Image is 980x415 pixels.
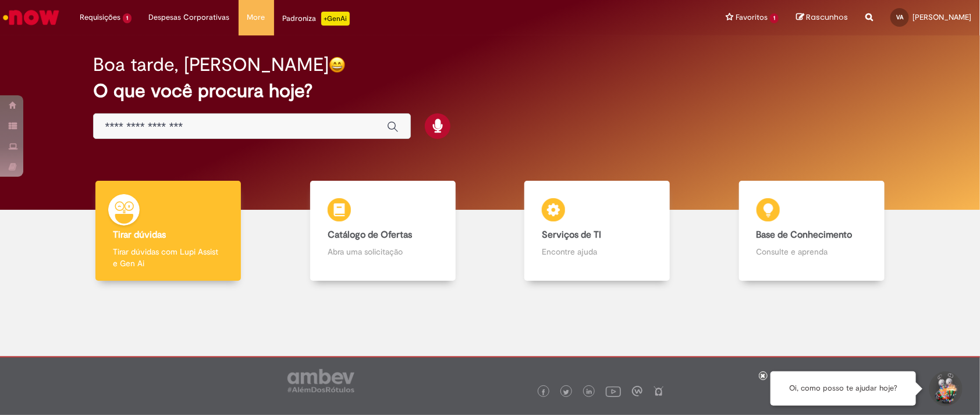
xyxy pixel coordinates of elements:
b: Tirar dúvidas [113,229,166,241]
img: happy-face.png [329,56,346,73]
img: logo_footer_twitter.png [563,389,569,395]
img: logo_footer_facebook.png [541,389,546,395]
img: logo_footer_workplace.png [632,386,642,396]
b: Serviços de TI [542,229,601,241]
span: Despesas Corporativas [149,12,230,23]
span: 1 [770,13,779,23]
div: Padroniza [283,12,350,26]
h2: Boa tarde, [PERSON_NAME] [93,55,329,75]
img: logo_footer_linkedin.png [587,389,592,396]
p: Tirar dúvidas com Lupi Assist e Gen Ai [113,246,223,269]
span: VA [896,13,903,21]
a: Base de Conhecimento Consulte e aprenda [705,181,919,281]
a: Tirar dúvidas Tirar dúvidas com Lupi Assist e Gen Ai [61,181,276,281]
div: Oi, como posso te ajudar hoje? [770,371,916,406]
span: Favoritos [736,12,768,23]
span: Rascunhos [806,12,848,23]
p: Abra uma solicitação [328,246,438,257]
img: logo_footer_ambev_rotulo_gray.png [287,369,354,392]
p: +GenAi [321,12,350,26]
b: Base de Conhecimento [757,229,853,241]
p: Encontre ajuda [542,246,652,257]
span: More [247,12,265,23]
button: Iniciar Conversa de Suporte [928,371,963,406]
p: Consulte e aprenda [757,246,867,257]
img: logo_footer_youtube.png [606,384,621,399]
h2: O que você procura hoje? [93,81,887,101]
b: Catálogo de Ofertas [328,229,412,241]
span: 1 [123,13,132,23]
span: Requisições [80,12,120,23]
a: Serviços de TI Encontre ajuda [490,181,705,281]
img: ServiceNow [1,6,61,29]
a: Catálogo de Ofertas Abra uma solicitação [276,181,491,281]
a: Rascunhos [796,12,848,23]
img: logo_footer_naosei.png [654,386,664,396]
span: [PERSON_NAME] [912,12,971,22]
